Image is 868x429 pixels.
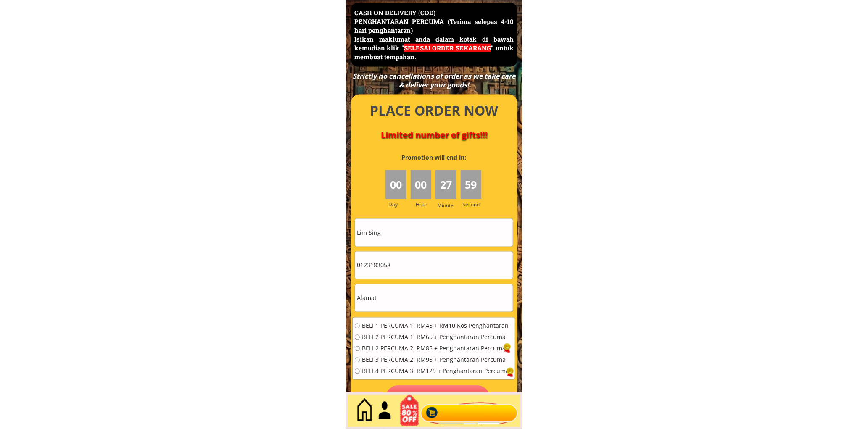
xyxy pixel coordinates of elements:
[355,284,513,312] input: Alamat
[385,385,491,413] p: Pesan sekarang
[354,8,514,61] h3: CASH ON DELIVERY (COD) PENGHANTARAN PERCUMA (Terima selepas 4-10 hari penghantaran) Isikan maklum...
[362,323,509,329] span: BELI 1 PERCUMA 1: RM45 + RM10 Kos Penghantaran
[416,200,433,208] h3: Hour
[355,219,513,246] input: Nama
[404,44,491,52] span: SELESAI ORDER SEKARANG
[362,368,509,374] span: BELI 4 PERCUMA 3: RM125 + Penghantaran Percuma
[362,334,509,340] span: BELI 2 PERCUMA 1: RM65 + Penghantaran Percuma
[355,252,513,279] input: Telefon
[386,153,481,162] h3: Promotion will end in:
[361,101,508,120] h4: PLACE ORDER NOW
[463,200,483,208] h3: Second
[362,346,509,352] span: BELI 2 PERCUMA 2: RM85 + Penghantaran Percuma
[350,72,518,89] div: Strictly no cancellations of order as we take care & deliver your goods!
[361,130,508,140] h4: Limited number of gifts!!!
[362,357,509,363] span: BELI 3 PERCUMA 2: RM95 + Penghantaran Percuma
[437,201,456,209] h3: Minute
[388,200,409,208] h3: Day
